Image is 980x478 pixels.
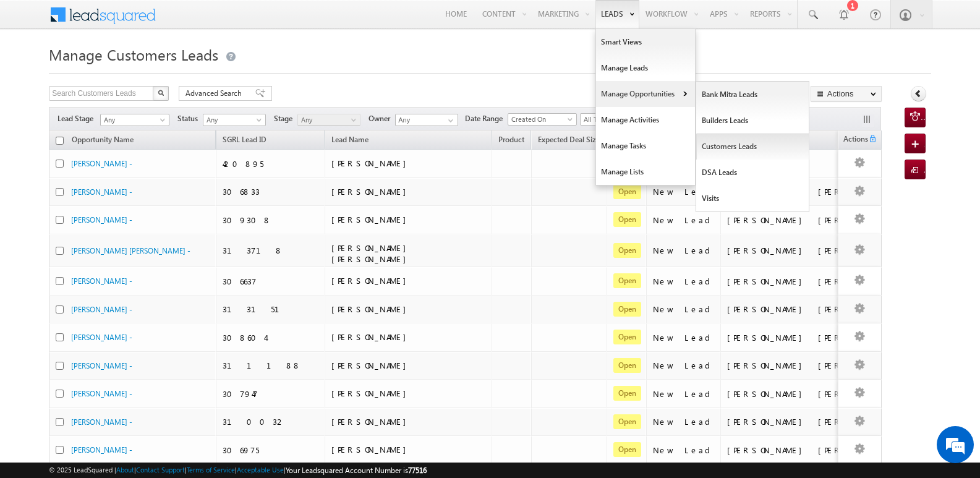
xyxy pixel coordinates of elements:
[581,114,639,125] span: All Time
[596,159,695,185] a: Manage Lists
[58,113,98,124] span: Lead Stage
[71,187,132,197] a: [PERSON_NAME] -
[596,81,695,107] a: Manage Opportunities
[508,113,577,126] a: Created On
[653,445,715,456] div: New Lead
[203,114,266,126] a: Any
[613,273,641,288] span: Open
[596,133,695,159] a: Manage Tasks
[331,304,412,314] span: [PERSON_NAME]
[331,416,412,427] span: [PERSON_NAME]
[532,133,606,149] a: Expected Deal Size
[331,388,412,398] span: [PERSON_NAME]
[223,135,266,144] span: SGRL Lead ID
[331,360,412,370] span: [PERSON_NAME]
[331,214,412,224] span: [PERSON_NAME]
[613,184,641,199] span: Open
[653,186,715,197] div: New Lead
[727,445,851,456] div: [PERSON_NAME] [PERSON_NAME]
[71,445,132,455] a: [PERSON_NAME] -
[727,360,851,371] div: [PERSON_NAME] [PERSON_NAME]
[408,466,427,475] span: 77516
[613,358,641,373] span: Open
[223,360,319,371] div: 311188
[653,276,715,287] div: New Lead
[613,302,641,317] span: Open
[101,114,165,126] span: Any
[727,304,851,315] div: [PERSON_NAME] [PERSON_NAME]
[223,186,319,197] div: 306833
[158,90,164,96] img: Search
[49,45,218,64] span: Manage Customers Leads
[71,417,132,427] a: [PERSON_NAME] -
[203,114,262,126] span: Any
[223,388,319,399] div: 307947
[331,275,412,286] span: [PERSON_NAME]
[727,416,851,427] div: [PERSON_NAME] [PERSON_NAME]
[653,304,715,315] div: New Lead
[116,466,134,474] a: About
[274,113,297,124] span: Stage
[71,246,190,255] a: [PERSON_NAME] [PERSON_NAME] -
[223,304,319,315] div: 313151
[538,135,600,144] span: Expected Deal Size
[727,276,851,287] div: [PERSON_NAME] [PERSON_NAME]
[331,242,412,264] span: [PERSON_NAME] [PERSON_NAME]
[613,243,641,258] span: Open
[596,29,695,55] a: Smart Views
[223,158,319,169] div: 420895
[441,114,457,127] a: Show All Items
[653,388,715,399] div: New Lead
[580,113,643,126] a: All Time
[613,414,641,429] span: Open
[596,107,695,133] a: Manage Activities
[223,276,319,287] div: 306637
[286,466,427,475] span: Your Leadsquared Account Number is
[727,215,851,226] div: [PERSON_NAME] [PERSON_NAME]
[653,416,715,427] div: New Lead
[71,159,132,168] a: [PERSON_NAME] -
[177,113,203,124] span: Status
[331,158,412,168] span: [PERSON_NAME]
[331,444,412,455] span: [PERSON_NAME]
[727,388,851,399] div: [PERSON_NAME] [PERSON_NAME]
[223,215,319,226] div: 309308
[653,215,715,226] div: New Lead
[72,135,134,144] span: Opportunity Name
[811,86,882,101] button: Actions
[71,361,132,370] a: [PERSON_NAME] -
[653,245,715,256] div: New Lead
[49,464,427,476] span: © 2025 LeadSquared | | | | |
[66,133,140,149] a: Opportunity Name
[727,332,851,343] div: [PERSON_NAME] [PERSON_NAME]
[696,82,809,108] a: Bank Mitra Leads
[696,108,809,134] a: Builders Leads
[100,114,169,126] a: Any
[325,133,375,149] span: Lead Name
[613,442,641,457] span: Open
[71,305,132,314] a: [PERSON_NAME] -
[331,331,412,342] span: [PERSON_NAME]
[223,332,319,343] div: 308604
[71,333,132,342] a: [PERSON_NAME] -
[185,88,245,99] span: Advanced Search
[71,215,132,224] a: [PERSON_NAME] -
[613,330,641,344] span: Open
[613,212,641,227] span: Open
[187,466,235,474] a: Terms of Service
[216,133,273,149] a: SGRL Lead ID
[298,114,357,126] span: Any
[838,132,868,148] span: Actions
[696,134,809,160] a: Customers Leads
[71,389,132,398] a: [PERSON_NAME] -
[223,416,319,427] div: 310032
[136,466,185,474] a: Contact Support
[56,137,64,145] input: Check all records
[297,114,360,126] a: Any
[653,332,715,343] div: New Lead
[696,186,809,211] a: Visits
[369,113,395,124] span: Owner
[223,245,319,256] div: 313718
[395,114,458,126] input: Type to Search
[696,160,809,186] a: DSA Leads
